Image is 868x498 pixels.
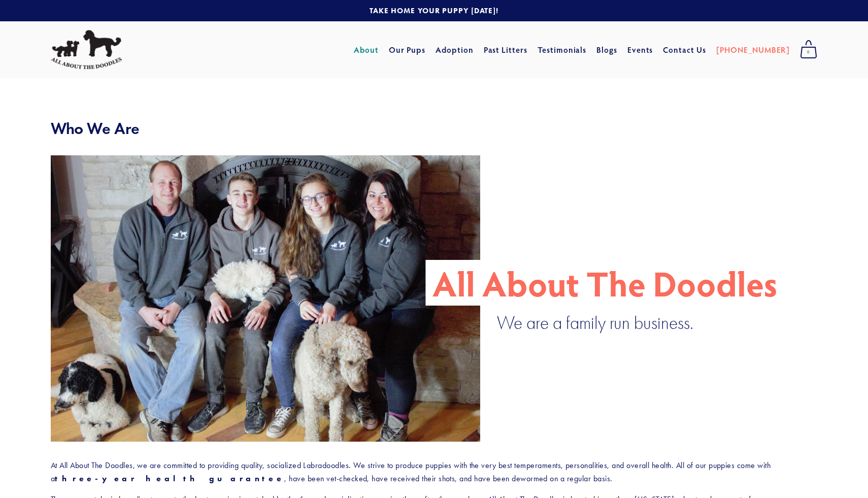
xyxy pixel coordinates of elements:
[663,41,706,59] a: Contact Us
[436,41,474,59] a: Adoption
[484,44,528,55] a: Past Litters
[55,474,284,483] strong: three-year health guarantee
[432,260,778,306] p: All About The Doodles
[51,459,817,485] p: At All About The Doodles, we are committed to providing quality, socialized Labradoodles. We stri...
[497,313,800,335] p: We are a family run business.
[596,41,617,59] a: Blogs
[800,46,817,59] span: 0
[538,41,587,59] a: Testimonials
[627,41,653,59] a: Events
[389,41,426,59] a: Our Pups
[795,37,822,62] a: 0 items in cart
[716,41,790,59] a: [PHONE_NUMBER]
[51,30,122,70] img: All About The Doodles
[354,41,379,59] a: About
[51,119,817,138] h2: Who We Are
